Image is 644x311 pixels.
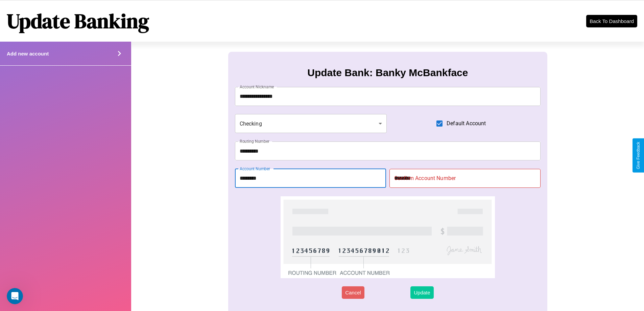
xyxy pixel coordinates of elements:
[235,114,387,133] div: Checking
[636,142,641,169] div: Give Feedback
[447,119,486,128] span: Default Account
[240,138,269,144] label: Routing Number
[342,286,364,299] button: Cancel
[7,288,23,304] iframe: Intercom live chat
[281,196,495,278] img: check
[240,84,274,90] label: Account Nickname
[240,166,270,172] label: Account Number
[307,67,468,79] h3: Update Bank: Banky McBankface
[7,51,49,57] h4: Add new account
[586,15,637,27] button: Back To Dashboard
[7,7,149,35] h1: Update Banking
[410,286,433,299] button: Update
